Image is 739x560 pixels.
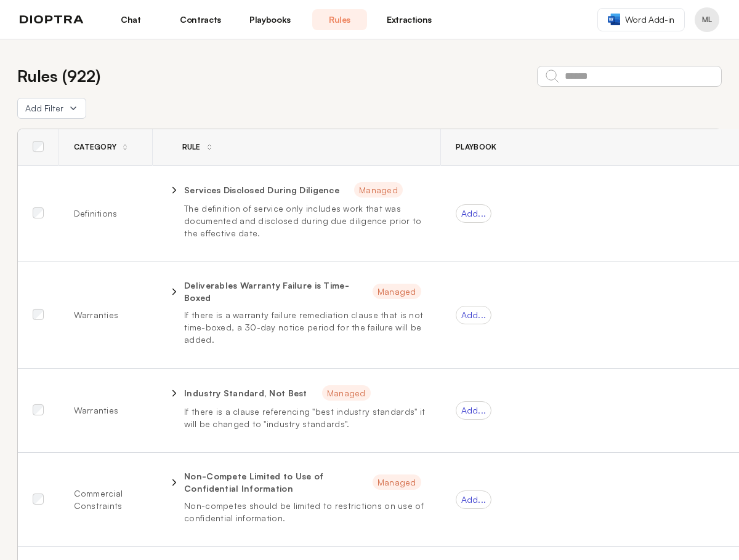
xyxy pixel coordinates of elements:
[17,98,86,119] button: Add Filter
[184,470,358,495] p: Non-Compete Limited to Use of Confidential Information
[322,385,371,401] span: Managed
[74,142,116,152] span: Category
[456,142,496,152] span: Playbook
[312,9,367,30] a: Rules
[184,406,426,430] p: If there is a clause referencing "best industry standards" it will be changed to "industry standa...
[625,14,674,26] span: Word Add-in
[456,306,492,324] div: Add...
[173,9,228,30] a: Contracts
[597,8,685,31] a: Word Add-in
[25,102,63,114] span: Add Filter
[695,7,719,32] button: Profile menu
[354,182,403,198] span: Managed
[59,453,153,547] td: Commercial Constraints
[184,184,339,196] p: Services Disclosed During Diligence
[382,9,437,30] a: Extractions
[373,474,421,490] span: Managed
[184,309,426,346] p: If there is a warranty failure remediation clause that is not time-boxed, a 30-day notice period ...
[59,369,153,453] td: Warranties
[184,387,307,399] p: Industry Standard, Not Best
[168,142,201,152] div: Rule
[608,14,620,25] img: word
[59,166,153,262] td: Definitions
[59,262,153,369] td: Warranties
[456,401,492,420] div: Add...
[243,9,297,30] a: Playbooks
[184,202,426,239] p: The definition of service only includes work that was documented and disclosed during due diligen...
[373,284,421,299] span: Managed
[184,500,426,524] p: Non-competes should be limited to restrictions on use of confidential information.
[103,9,158,30] a: Chat
[456,204,492,223] div: Add...
[184,279,358,304] p: Deliverables Warranty Failure is Time-Boxed
[17,64,100,88] h2: Rules ( 922 )
[456,490,492,509] div: Add...
[20,15,84,24] img: logo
